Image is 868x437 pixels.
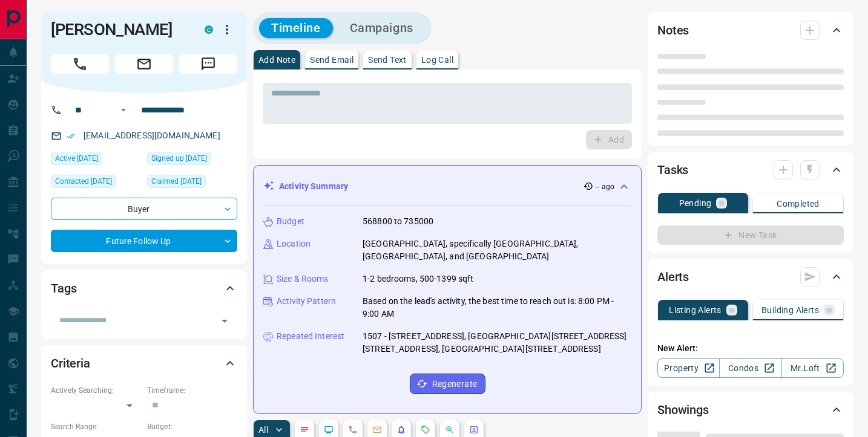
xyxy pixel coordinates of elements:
div: Criteria [51,349,237,378]
p: Send Text [368,56,407,64]
svg: Notes [300,425,309,435]
p: [GEOGRAPHIC_DATA], specifically [GEOGRAPHIC_DATA], [GEOGRAPHIC_DATA], and [GEOGRAPHIC_DATA] [363,238,631,263]
p: Budget: [147,421,237,432]
div: condos.ca [205,25,213,34]
div: Activity Summary-- ago [263,175,631,198]
svg: Listing Alerts [396,425,406,435]
a: Mr.Loft [781,358,844,378]
p: Size & Rooms [277,273,329,285]
h2: Alerts [657,267,689,286]
a: Condos [719,358,781,378]
span: Message [179,54,237,74]
button: Timeline [259,18,333,38]
button: Open [116,103,131,117]
p: 568800 to 735000 [363,215,433,228]
p: Add Note [258,56,295,64]
div: Future Follow Up [51,230,237,252]
span: Active [DATE] [55,152,98,164]
h2: Criteria [51,354,90,373]
svg: Agent Actions [469,425,479,435]
p: Activity Summary [279,180,348,193]
div: Showings [657,395,844,424]
svg: Calls [348,425,358,435]
svg: Emails [372,425,382,435]
p: Timeframe: [147,385,237,396]
span: Email [115,54,173,74]
div: Buyer [51,198,237,220]
h2: Tags [51,279,76,298]
button: Campaigns [338,18,426,38]
h2: Tasks [657,160,688,180]
div: Wed Aug 13 2025 [51,175,141,192]
svg: Email Verified [67,132,75,140]
p: Budget [277,215,304,228]
p: 1507 - [STREET_ADDRESS], [GEOGRAPHIC_DATA][STREET_ADDRESS][STREET_ADDRESS], [GEOGRAPHIC_DATA][STR... [363,330,631,355]
span: Contacted [DATE] [55,175,112,187]
p: All [258,426,268,434]
p: Search Range: [51,421,141,432]
svg: Lead Browsing Activity [324,425,334,435]
span: Signed up [DATE] [151,152,207,164]
div: Mon Jun 29 2015 [147,152,237,169]
svg: Opportunities [445,425,455,435]
svg: Requests [421,425,430,435]
button: Regenerate [410,374,485,394]
p: Activity Pattern [277,295,336,308]
span: Claimed [DATE] [151,175,202,187]
a: Property [657,358,720,378]
p: 1-2 bedrooms, 500-1399 sqft [363,273,474,285]
h1: [PERSON_NAME] [51,20,186,39]
h2: Showings [657,400,709,419]
p: Actively Searching: [51,385,141,396]
div: Wed Aug 13 2025 [51,152,141,169]
p: Building Alerts [761,306,819,314]
p: Pending [679,199,712,207]
p: Based on the lead's activity, the best time to reach out is: 8:00 PM - 9:00 AM [363,295,631,320]
p: Completed [777,199,820,208]
span: Call [51,54,109,74]
p: Listing Alerts [669,306,722,314]
p: Location [277,238,311,250]
div: Alerts [657,262,844,291]
a: [EMAIL_ADDRESS][DOMAIN_NAME] [84,131,220,140]
h2: Notes [657,21,689,40]
p: Send Email [310,56,353,64]
p: Repeated Interest [277,330,344,343]
div: Thu Dec 16 2021 [147,175,237,192]
p: Log Call [421,56,453,64]
p: -- ago [596,181,614,192]
button: Open [216,312,233,329]
div: Tags [51,274,237,303]
div: Notes [657,16,844,45]
div: Tasks [657,155,844,184]
p: New Alert: [657,342,844,355]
